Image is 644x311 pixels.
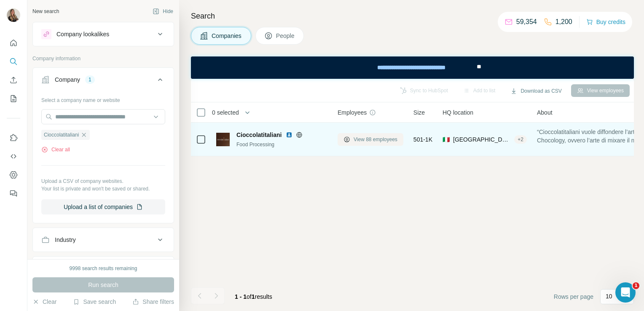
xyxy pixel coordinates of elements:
[338,108,367,117] span: Employees
[191,10,634,22] h4: Search
[7,186,20,201] button: Feedback
[85,76,95,83] div: 1
[32,8,59,15] div: New search
[7,8,20,22] img: Avatar
[7,72,20,88] button: Enrich CSV
[70,265,137,272] div: 9998 search results remaining
[33,230,174,250] button: Industry
[32,55,174,62] p: Company information
[354,136,397,143] span: View 88 employees
[252,293,255,300] span: 1
[191,56,634,79] iframe: Banner
[7,54,20,69] button: Search
[537,108,553,117] span: About
[247,293,252,300] span: of
[554,292,593,301] span: Rows per page
[33,70,174,93] button: Company1
[586,16,625,28] button: Buy credits
[55,75,80,84] div: Company
[147,5,179,18] button: Hide
[276,32,295,40] span: People
[132,298,174,306] button: Share filters
[443,108,473,117] span: HQ location
[212,108,239,117] span: 0 selected
[606,292,612,300] p: 10
[633,282,639,289] span: 1
[56,30,109,38] div: Company lookalikes
[73,298,116,306] button: Save search
[413,108,425,117] span: Size
[55,236,76,244] div: Industry
[338,133,403,146] button: View 88 employees
[33,258,174,279] button: HQ location
[453,135,511,144] span: [GEOGRAPHIC_DATA], [GEOGRAPHIC_DATA], [GEOGRAPHIC_DATA]
[443,135,450,144] span: 🇮🇹
[212,32,242,40] span: Companies
[41,199,165,214] button: Upload a list of companies
[514,136,527,143] div: + 2
[286,131,292,138] img: LinkedIn logo
[7,167,20,182] button: Dashboard
[555,17,572,27] p: 1,200
[235,293,272,300] span: results
[41,93,165,104] div: Select a company name or website
[7,130,20,145] button: Use Surfe on LinkedIn
[41,185,165,193] p: Your list is private and won't be saved or shared.
[7,35,20,51] button: Quick start
[33,24,174,44] button: Company lookalikes
[41,177,165,185] p: Upload a CSV of company websites.
[7,149,20,164] button: Use Surfe API
[413,135,432,144] span: 501-1K
[7,91,20,106] button: My lists
[235,293,247,300] span: 1 - 1
[615,282,636,303] iframe: Intercom live chat
[44,131,79,139] span: Cioccolatitaliani
[32,298,56,306] button: Clear
[516,17,537,27] p: 59,354
[41,146,70,153] button: Clear all
[216,133,230,146] img: Logo of Cioccolatitaliani
[236,131,282,139] span: Cioccolatitaliani
[504,85,567,97] button: Download as CSV
[236,141,327,148] div: Food Processing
